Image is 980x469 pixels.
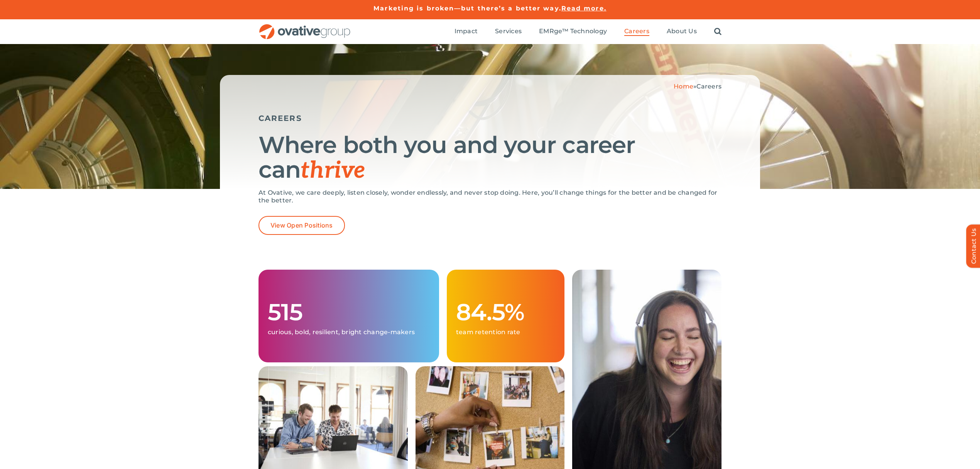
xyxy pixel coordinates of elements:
[455,27,478,36] a: Impact
[259,23,351,31] a: OG_Full_horizontal_RGB
[455,27,478,35] span: Impact
[259,189,721,204] p: At Ovative, we care deeply, listen closely, wonder endlessly, and never stop doing. Here, you’ll ...
[674,83,721,90] span: »
[539,27,607,35] span: EMRge™ Technology
[696,83,721,90] span: Careers
[561,5,607,12] a: Read more.
[373,5,561,12] a: Marketing is broken—but there’s a better way.
[456,328,555,336] p: team retention rate
[455,19,721,44] nav: Menu
[495,27,522,35] span: Services
[667,27,697,36] a: About Us
[714,27,721,36] a: Search
[270,222,333,229] span: View Open Positions
[268,328,430,336] p: curious, bold, resilient, bright change-makers
[539,27,607,36] a: EMRge™ Technology
[259,133,721,183] h1: Where both you and your career can
[674,83,693,90] a: Home
[301,157,365,185] span: thrive
[259,114,721,123] h5: CAREERS
[667,27,697,35] span: About Us
[268,300,430,325] h1: 515
[259,216,345,235] a: View Open Positions
[456,300,555,325] h1: 84.5%
[624,27,649,35] span: Careers
[624,27,649,36] a: Careers
[495,27,522,36] a: Services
